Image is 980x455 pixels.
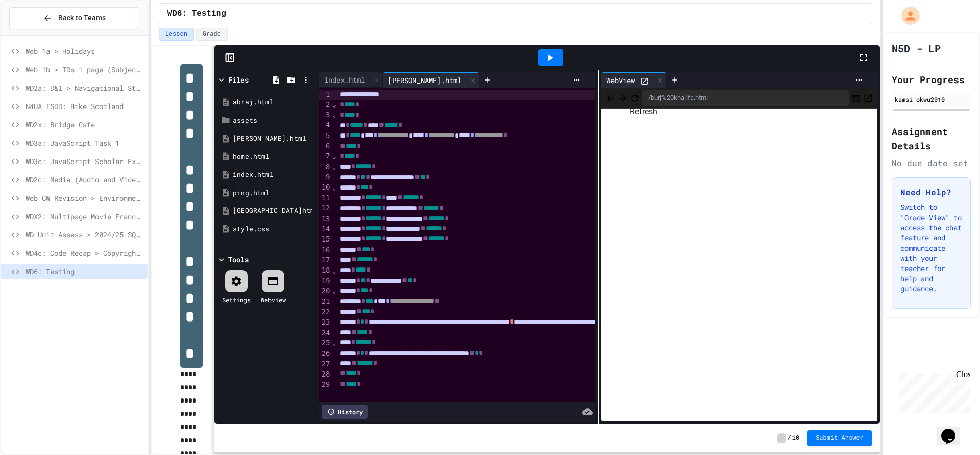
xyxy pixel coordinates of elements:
[319,182,332,193] div: 10
[319,172,332,182] div: 9
[892,157,971,169] div: No due date set
[895,370,970,413] iframe: chat widget
[322,405,368,419] div: History
[892,72,971,87] h2: Your Progress
[892,124,971,153] h2: Assignment Details
[900,186,962,198] h3: Need Help?
[900,202,962,294] p: Switch to "Grade View" to access the chat feature and communicate with your teacher for help and ...
[332,111,337,119] span: Fold line
[319,317,332,328] div: 23
[26,83,143,93] span: WD2a: D&I > Navigational Structure & Wireframes
[630,105,657,118] div: Refresh
[332,152,337,160] span: Fold line
[891,4,922,28] div: My Account
[863,92,873,104] button: Open in new tab
[319,224,332,234] div: 14
[26,156,143,167] span: WD3c: JavaScript Scholar Example
[601,72,667,88] div: WebView
[319,203,332,213] div: 12
[26,266,143,277] span: WD6: Testing
[319,276,332,286] div: 19
[9,7,139,29] button: Back to Teams
[510,318,514,325] span: Control character left-to-right mark
[788,434,791,442] span: /
[383,75,467,86] div: [PERSON_NAME].html
[332,266,337,275] span: Fold line
[58,13,106,23] span: Back to Teams
[895,95,968,104] div: kamsi okwu2010
[167,8,226,20] span: WD6: Testing
[319,297,332,307] div: 21
[807,430,872,446] button: Submit Answer
[777,433,785,443] span: -
[233,188,312,198] div: ping.html
[332,183,337,192] span: Fold line
[228,254,249,265] div: Tools
[261,295,286,304] div: Webview
[332,100,337,109] span: Fold line
[319,286,332,297] div: 20
[319,74,370,85] div: index.html
[319,349,332,359] div: 26
[332,287,337,295] span: Fold line
[222,295,251,304] div: Settings
[319,120,332,130] div: 4
[618,91,628,104] span: Forward
[383,72,479,88] div: [PERSON_NAME].html
[319,72,383,88] div: index.html
[601,75,640,86] div: WebView
[332,339,337,347] span: Fold line
[4,4,70,65] div: Chat with us now!Close
[233,170,312,180] div: index.html
[319,328,332,338] div: 24
[319,255,332,265] div: 17
[319,100,332,110] div: 2
[319,193,332,203] div: 11
[319,369,332,380] div: 28
[319,380,332,390] div: 29
[319,265,332,276] div: 18
[605,91,616,104] span: Back
[642,90,849,106] div: /burj%20khalifa.html
[892,41,941,56] h1: N5D - LP
[196,28,228,41] button: Grade
[319,234,332,245] div: 15
[233,116,312,126] div: assets
[319,359,332,369] div: 27
[792,434,799,442] span: 10
[319,110,332,120] div: 3
[319,245,332,255] div: 16
[319,141,332,151] div: 6
[630,92,640,104] button: Refresh
[26,229,143,240] span: WD Unit Assess > 2024/25 SQA Assignment
[233,133,312,144] div: [PERSON_NAME].html
[26,174,143,185] span: WD2c: Media (Audio and Video)
[26,64,143,75] span: Web 1b > IDs 1 page (Subjects)
[26,211,143,222] span: WDX2: Multipage Movie Franchise
[319,151,332,162] div: 7
[319,307,332,317] div: 22
[816,434,864,442] span: Submit Answer
[937,414,970,445] iframe: chat widget
[26,119,143,130] span: WD2x: Bridge Cafe
[228,74,249,85] div: Files
[26,248,143,258] span: WD4c: Code Recap > Copyright Designs & Patents Act
[851,92,861,104] button: Console
[319,338,332,349] div: 25
[233,97,312,108] div: abraj.html
[319,131,332,141] div: 5
[233,224,312,234] div: style.css
[159,28,194,41] button: Lesson
[26,193,143,203] span: Web CW Revision > Environmental Impact
[26,46,143,57] span: Web 1a > Holidays
[26,138,143,148] span: WD3a: JavaScript Task 1
[601,109,877,422] iframe: Web Preview
[319,90,332,100] div: 1
[233,206,312,216] div: [GEOGRAPHIC_DATA]html
[319,162,332,172] div: 8
[233,152,312,162] div: home.html
[26,101,143,112] span: N4UA ISDD: Bike Scotland
[332,163,337,171] span: Fold line
[319,214,332,224] div: 13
